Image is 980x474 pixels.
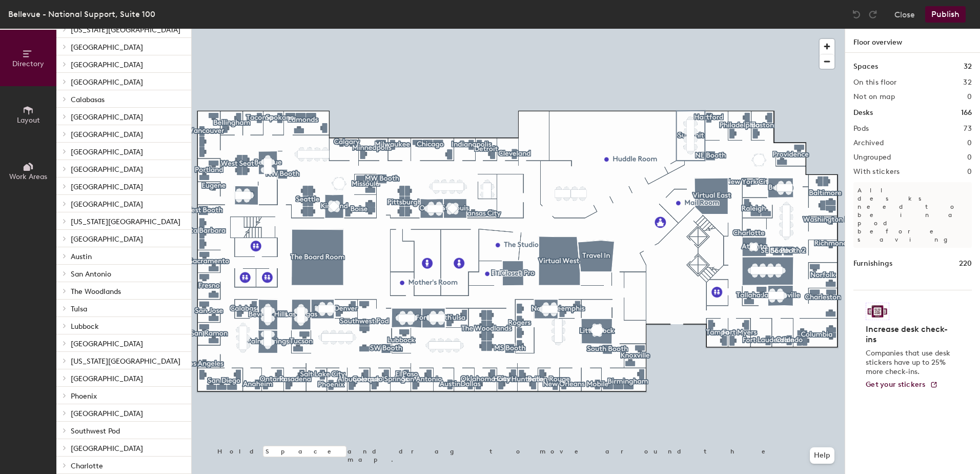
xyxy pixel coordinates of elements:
[853,168,900,176] h2: With stickers
[866,381,938,389] a: Get your stickers
[71,392,97,401] span: Phoenix
[866,324,953,345] h4: Increase desk check-ins
[71,409,143,418] span: [GEOGRAPHIC_DATA]
[853,258,892,269] h1: Furnishings
[866,380,926,389] span: Get your stickers
[71,305,87,313] span: Tulsa
[964,125,972,133] h2: 73
[71,183,143,191] span: [GEOGRAPHIC_DATA]
[71,61,143,69] span: [GEOGRAPHIC_DATA]
[967,139,972,147] h2: 0
[12,60,44,68] span: Directory
[964,61,972,72] h1: 32
[71,26,180,34] span: [US_STATE][GEOGRAPHIC_DATA]
[868,9,878,19] img: Redo
[71,340,143,348] span: [GEOGRAPHIC_DATA]
[71,252,92,261] span: Austin
[967,153,972,162] h2: 0
[71,148,143,156] span: [GEOGRAPHIC_DATA]
[853,182,972,248] p: All desks need to be in a pod before saving
[853,93,895,101] h2: Not on map
[963,78,972,87] h2: 32
[853,153,891,162] h2: Ungrouped
[853,61,878,72] h1: Spaces
[71,165,143,174] span: [GEOGRAPHIC_DATA]
[71,200,143,209] span: [GEOGRAPHIC_DATA]
[71,427,120,436] span: Southwest Pod
[845,29,980,53] h1: Floor overview
[959,258,972,269] h1: 220
[967,168,972,176] h2: 0
[71,43,143,52] span: [GEOGRAPHIC_DATA]
[71,322,99,331] span: Lubbock
[853,139,884,147] h2: Archived
[71,462,103,470] span: Charlotte
[71,78,143,87] span: [GEOGRAPHIC_DATA]
[71,444,143,453] span: [GEOGRAPHIC_DATA]
[853,125,869,133] h2: Pods
[17,116,40,125] span: Layout
[853,107,873,118] h1: Desks
[71,130,143,139] span: [GEOGRAPHIC_DATA]
[894,6,915,23] button: Close
[8,8,155,21] div: Bellevue - National Support, Suite 100
[961,107,972,118] h1: 166
[810,447,834,464] button: Help
[9,172,47,181] span: Work Areas
[71,357,180,366] span: [US_STATE][GEOGRAPHIC_DATA]
[71,95,105,104] span: Calabasas
[71,218,180,226] span: [US_STATE][GEOGRAPHIC_DATA]
[925,6,966,23] button: Publish
[967,93,972,101] h2: 0
[71,270,111,279] span: San Antonio
[71,374,143,383] span: [GEOGRAPHIC_DATA]
[853,78,897,87] h2: On this floor
[71,113,143,122] span: [GEOGRAPHIC_DATA]
[866,303,889,320] img: Sticker logo
[71,287,121,296] span: The Woodlands
[866,349,953,377] p: Companies that use desk stickers have up to 25% more check-ins.
[851,9,862,19] img: Undo
[71,235,143,244] span: [GEOGRAPHIC_DATA]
